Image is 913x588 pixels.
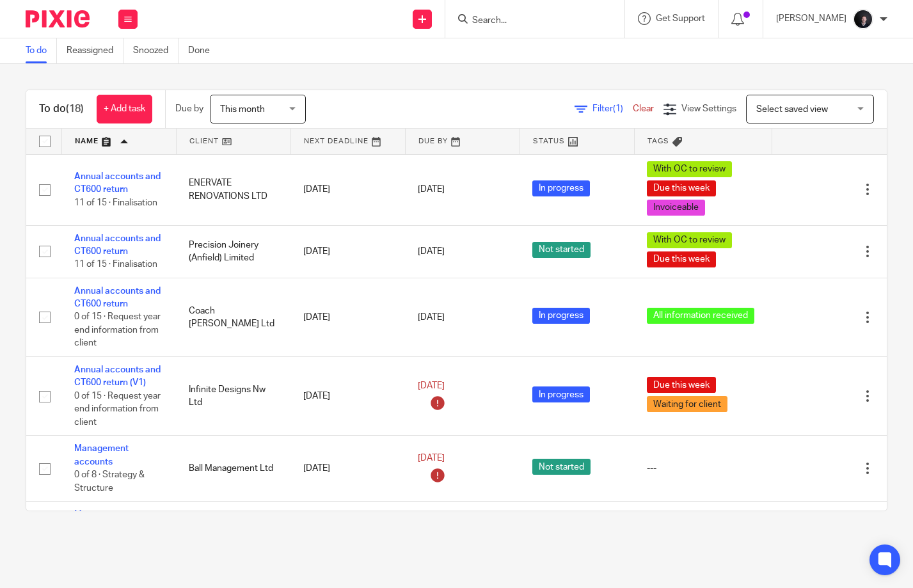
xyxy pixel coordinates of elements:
td: Ball Management Ltd [176,436,290,502]
span: Get Support [656,14,705,23]
td: [DATE] [290,502,405,568]
span: Due this week [647,251,716,267]
a: Done [188,38,219,63]
span: Waiting for client [647,396,727,412]
span: This month [220,105,265,114]
a: Annual accounts and CT600 return [74,287,161,308]
p: [PERSON_NAME] [776,12,846,25]
span: With OC to review [647,232,732,248]
p: Due by [175,102,203,115]
span: Due this week [647,180,716,196]
span: View Settings [681,104,736,113]
a: + Add task [97,95,152,123]
td: [DATE] [290,278,405,356]
span: All information received [647,308,754,324]
span: In progress [532,180,590,196]
span: (1) [613,104,623,113]
span: 0 of 15 · Request year end information from client [74,392,161,427]
a: Management accounts [74,444,129,466]
a: Annual accounts and CT600 return [74,234,161,256]
span: [DATE] [418,381,445,390]
img: 455A2509.jpg [853,9,873,29]
span: 0 of 8 · Strategy & Structure [74,470,145,493]
td: Precision Joinery (Anfield) Limited [176,225,290,278]
span: [DATE] [418,247,445,256]
td: ENERVATE RENOVATIONS LTD [176,154,290,225]
span: Tags [647,138,669,145]
span: Not started [532,459,591,475]
a: Annual accounts and CT600 return (V1) [74,365,161,387]
a: Reassigned [67,38,123,63]
span: [DATE] [418,454,445,463]
span: Not started [532,242,591,258]
span: In progress [532,308,590,324]
span: [DATE] [418,313,445,322]
span: 11 of 15 · Finalisation [74,260,157,269]
span: In progress [532,386,590,402]
td: [DATE] [290,225,405,278]
div: --- [647,462,759,475]
span: Invoiceable [647,200,705,216]
a: Annual accounts and CT600 return [74,172,161,194]
a: To do [26,38,57,63]
span: Select saved view [756,105,828,114]
span: 0 of 15 · Request year end information from client [74,313,161,348]
span: With OC to review [647,161,732,177]
input: Search [471,15,586,27]
span: [DATE] [418,185,445,194]
td: [DATE] [290,357,405,436]
td: Infinite Designs Nw Ltd [176,357,290,436]
img: Pixie [26,10,90,28]
span: 11 of 15 · Finalisation [74,198,157,207]
td: [DATE] [290,436,405,502]
span: (18) [66,104,84,114]
span: Filter [592,104,633,113]
a: Management accounts [74,510,129,532]
td: [DATE] [290,154,405,225]
a: Snoozed [133,38,179,63]
h1: To do [39,102,84,116]
td: Coach [PERSON_NAME] Ltd [176,278,290,356]
span: Due this week [647,377,716,393]
td: Mersey Raw Ltd [176,502,290,568]
a: Clear [633,104,654,113]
